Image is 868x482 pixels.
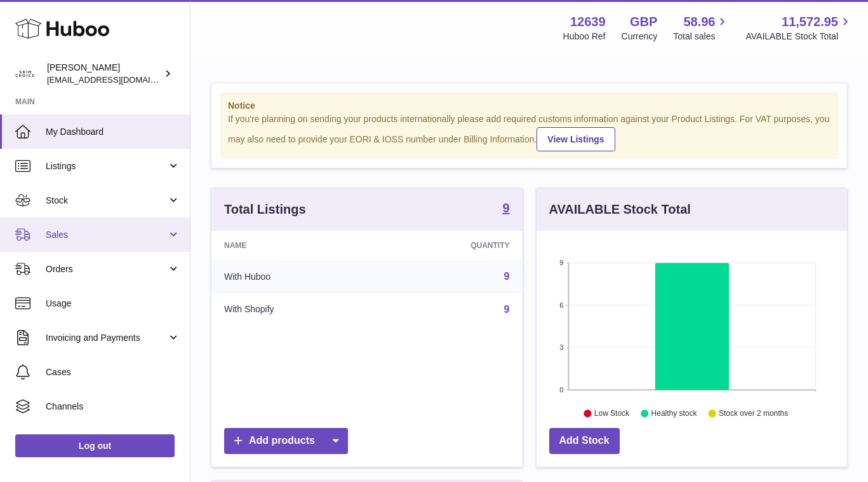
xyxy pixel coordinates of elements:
td: With Shopify [211,293,379,326]
text: 9 [559,259,563,266]
th: Name [211,231,379,260]
span: Cases [46,366,180,378]
strong: GBP [630,13,657,31]
a: 9 [504,304,510,315]
a: 9 [504,271,510,282]
span: 11,572.95 [782,13,838,31]
a: 58.96 Total sales [673,13,730,43]
strong: 12639 [570,13,606,31]
span: 58.96 [683,13,715,31]
h3: Total Listings [224,201,306,218]
a: Log out [15,434,175,457]
h3: AVAILABLE Stock Total [549,201,691,218]
td: With Huboo [211,260,379,293]
span: Listings [46,160,167,172]
text: 3 [559,343,563,351]
span: Usage [46,298,180,310]
span: Invoicing and Payments [46,332,167,344]
span: Total sales [673,31,730,43]
a: Add Stock [549,428,620,454]
div: If you're planning on sending your products internationally please add required customs informati... [228,113,831,151]
th: Quantity [379,231,523,260]
text: 0 [559,386,563,394]
a: 9 [502,202,509,217]
text: Low Stock [594,409,629,418]
text: 6 [559,301,563,309]
div: [PERSON_NAME] [47,62,161,86]
text: Stock over 2 months [719,409,788,418]
span: Stock [46,195,167,207]
span: AVAILABLE Stock Total [745,31,853,43]
span: Orders [46,263,167,275]
img: admin@skinchoice.com [15,64,34,83]
a: 11,572.95 AVAILABLE Stock Total [745,13,853,43]
strong: 9 [502,202,509,214]
span: Sales [46,229,167,241]
a: Add products [224,428,348,454]
div: Currency [622,31,658,43]
text: Healthy stock [651,409,697,418]
strong: Notice [228,100,831,112]
span: [EMAIL_ADDRESS][DOMAIN_NAME] [47,74,187,85]
span: My Dashboard [46,126,180,138]
div: Huboo Ref [563,31,606,43]
a: View Listings [537,127,615,151]
span: Channels [46,401,180,413]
